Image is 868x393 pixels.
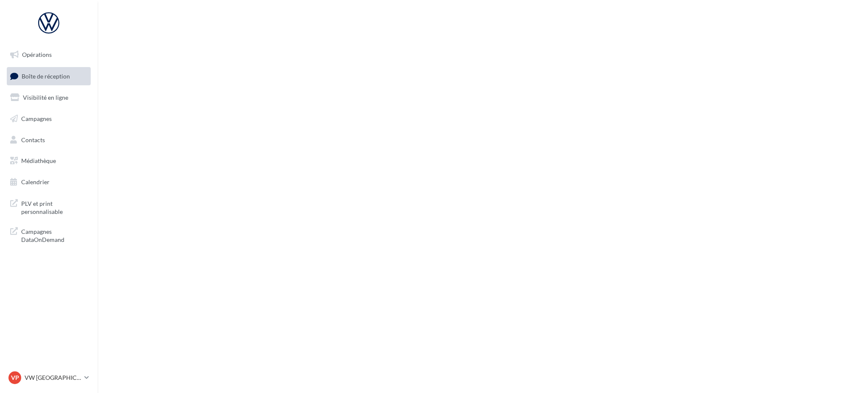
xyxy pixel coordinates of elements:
span: Calendrier [21,178,50,185]
a: Calendrier [5,173,92,191]
a: Campagnes DataOnDemand [5,222,92,247]
a: Médiathèque [5,152,92,170]
p: VW [GEOGRAPHIC_DATA] 13 [25,373,81,382]
a: PLV et print personnalisable [5,194,92,219]
span: Campagnes [21,115,52,122]
span: Campagnes DataOnDemand [21,226,87,244]
span: PLV et print personnalisable [21,198,87,216]
a: Campagnes [5,110,92,128]
a: Contacts [5,131,92,149]
a: Visibilité en ligne [5,89,92,107]
span: Médiathèque [21,157,56,164]
span: Opérations [22,51,52,58]
a: Boîte de réception [5,67,92,85]
span: Boîte de réception [22,72,70,79]
a: VP VW [GEOGRAPHIC_DATA] 13 [7,370,91,386]
span: VP [11,373,19,382]
span: Visibilité en ligne [23,94,68,101]
a: Opérations [5,46,92,64]
span: Contacts [21,136,45,143]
